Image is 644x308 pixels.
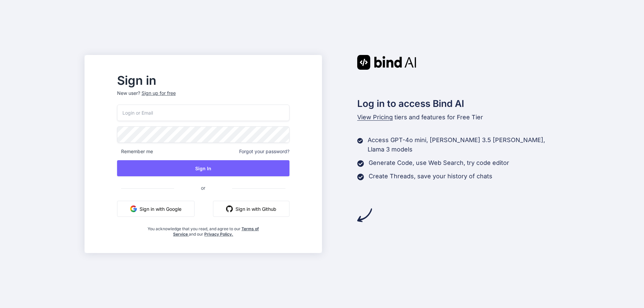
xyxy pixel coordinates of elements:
img: google [130,205,137,212]
p: New user? [117,90,289,105]
p: Generate Code, use Web Search, try code editor [369,158,509,168]
button: Sign in with Github [213,201,289,217]
span: Forgot your password? [239,148,289,155]
h2: Sign in [117,75,289,86]
button: Sign in with Google [117,201,195,217]
span: View Pricing [357,114,393,121]
a: Terms of Service [173,226,259,237]
a: Privacy Policy. [204,232,233,237]
div: Sign up for free [142,90,176,97]
img: arrow [357,208,372,223]
div: You acknowledge that you read, and agree to our and our [146,222,261,237]
p: tiers and features for Free Tier [357,113,560,122]
h2: Log in to access Bind AI [357,97,560,111]
img: github [226,205,233,212]
img: Bind AI logo [357,55,416,70]
p: Create Threads, save your history of chats [369,172,492,181]
p: Access GPT-4o mini, [PERSON_NAME] 3.5 [PERSON_NAME], Llama 3 models [368,135,559,154]
span: or [174,180,232,196]
span: Remember me [117,148,153,155]
button: Sign In [117,160,289,176]
input: Login or Email [117,105,289,121]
